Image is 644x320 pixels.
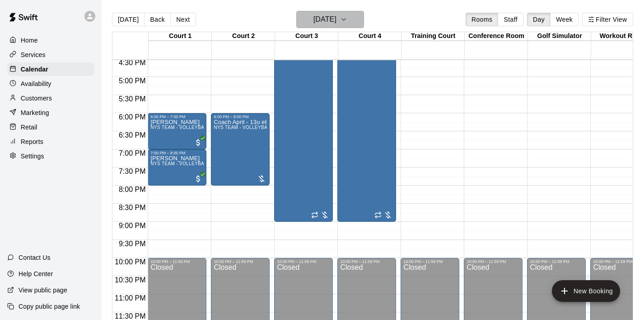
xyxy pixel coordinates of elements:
div: Court 2 [212,32,275,41]
button: [DATE] [112,13,145,26]
a: Settings [7,149,94,163]
span: 8:30 PM [117,204,148,211]
p: Home [21,36,38,45]
span: 6:30 PM [117,131,148,139]
button: Rooms [466,13,498,26]
button: Day [527,13,551,26]
a: Retail [7,120,94,134]
div: 6:00 PM – 7:00 PM [150,115,204,119]
p: Calendar [21,65,48,74]
span: NYS TEAM - VOLLEYBALL (After 3 pm) [150,161,236,166]
div: 4:00 PM – 9:00 PM: ESA [274,41,333,222]
p: Availability [21,79,51,88]
div: Court 1 [149,32,212,41]
span: NYS TEAM - VOLLEYBALL (After 3 pm) [150,125,236,130]
span: 5:30 PM [117,95,148,103]
span: 10:00 PM [112,258,148,266]
div: 10:00 PM – 11:59 PM [530,259,583,264]
span: 9:00 PM [117,222,148,229]
div: Court 4 [338,32,401,41]
button: Next [170,13,196,26]
div: 6:00 PM – 8:00 PM: Coach April - 13u elite [211,113,270,186]
div: Conference Room [465,32,528,41]
span: 4:30 PM [117,59,148,67]
p: View public page [19,286,67,295]
div: 10:00 PM – 11:59 PM [150,259,204,264]
a: Calendar [7,62,94,76]
p: Copy public page link [19,302,80,311]
button: Back [144,13,171,26]
a: Marketing [7,106,94,119]
span: All customers have paid [194,174,203,183]
p: Retail [21,123,37,132]
p: Help Center [19,269,53,278]
div: 10:00 PM – 11:59 PM [340,259,393,264]
p: Contact Us [19,253,51,262]
div: Golf Simulator [528,32,591,41]
div: 4:00 PM – 9:00 PM: ESA [337,41,396,222]
span: NYS TEAM - VOLLEYBALL (After 3 pm) [214,125,299,130]
span: 6:00 PM [117,113,148,121]
p: Services [21,50,46,59]
div: 10:00 PM – 11:59 PM [214,259,267,264]
div: Court 3 [275,32,338,41]
span: All customers have paid [194,138,203,147]
p: Settings [21,152,44,161]
button: Week [550,13,579,26]
div: 10:00 PM – 11:59 PM [467,259,520,264]
button: Filter View [582,13,633,26]
button: add [552,280,620,302]
button: [DATE] [296,11,364,28]
a: Customers [7,91,94,105]
span: 11:30 PM [112,312,148,320]
div: 6:00 PM – 7:00 PM: Alea Fernandez [148,113,206,149]
div: 6:00 PM – 8:00 PM [214,115,267,119]
button: Staff [498,13,523,26]
div: 7:00 PM – 8:00 PM: Alea Fernandez [148,149,206,186]
div: 10:00 PM – 11:59 PM [277,259,330,264]
div: 10:00 PM – 11:59 PM [403,259,457,264]
span: 7:00 PM [117,149,148,157]
p: Customers [21,94,52,103]
p: Reports [21,137,43,146]
p: Marketing [21,108,49,117]
a: Availability [7,77,94,91]
div: Training Court [401,32,465,41]
span: Recurring event [374,211,382,219]
span: 8:00 PM [117,186,148,193]
span: 9:30 PM [117,240,148,248]
span: 7:30 PM [117,167,148,175]
h6: [DATE] [313,13,336,26]
a: Reports [7,135,94,148]
a: Home [7,33,94,47]
div: 7:00 PM – 8:00 PM [150,151,204,155]
span: 11:00 PM [112,294,148,302]
span: 10:30 PM [112,276,148,284]
a: Services [7,48,94,62]
span: 5:00 PM [117,77,148,85]
span: Recurring event [311,211,318,219]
